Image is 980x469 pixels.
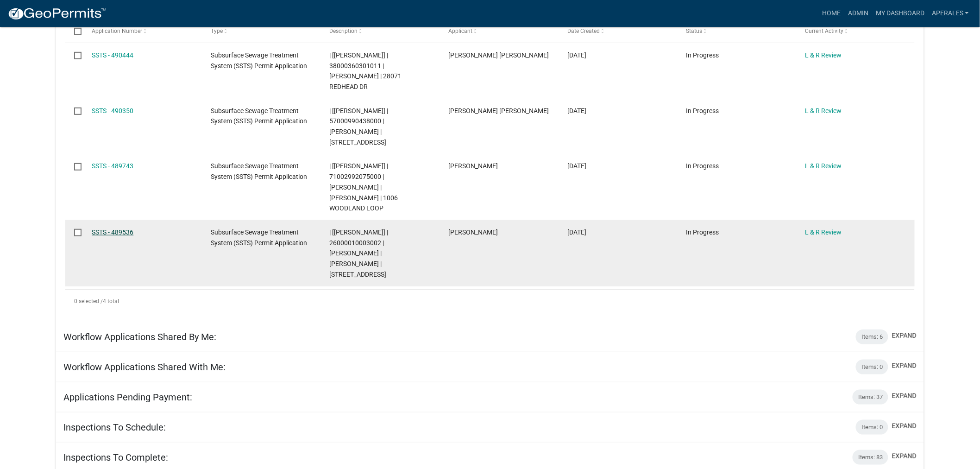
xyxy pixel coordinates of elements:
div: Items: 6 [856,330,888,344]
datatable-header-cell: Application Number [83,20,202,42]
button: expand [892,451,917,461]
span: Subsurface Sewage Treatment System (SSTS) Permit Application [211,107,307,125]
span: Subsurface Sewage Treatment System (SSTS) Permit Application [211,51,307,70]
datatable-header-cell: Type [202,20,321,42]
span: 10/09/2025 [567,51,586,59]
button: expand [892,361,917,371]
datatable-header-cell: Status [677,20,796,42]
datatable-header-cell: Select [65,20,83,42]
a: Home [818,5,844,22]
button: expand [892,421,917,431]
span: Bill Schueller [448,162,498,170]
a: My Dashboard [872,5,928,22]
div: Items: 0 [856,420,888,435]
span: In Progress [686,162,719,170]
div: Items: 0 [856,360,888,374]
span: 10/07/2025 [567,228,586,236]
span: | [Andrea Perales] | 71002992075000 | CHARLES W KITZMAN | PATRICIA A KITZMAN | 1006 WOODLAND LOOP [330,162,398,212]
span: In Progress [686,51,719,59]
h5: Inspections To Complete: [63,452,168,463]
button: expand [892,331,917,341]
h5: Workflow Applications Shared With Me: [63,361,226,373]
a: aperales [928,5,973,22]
span: Peter Ross Johnson [448,51,549,59]
a: SSTS - 490350 [92,107,133,114]
span: Type [211,28,223,34]
span: Current Activity [805,28,843,34]
h5: Workflow Applications Shared By Me: [63,331,216,342]
a: L & R Review [805,228,842,236]
a: SSTS - 489743 [92,162,133,170]
span: Peter Ross Johnson [448,107,549,114]
div: Items: 83 [853,450,888,465]
span: | [Andrea Perales] | 26000010003002 | GLENN J ROSENTRETER | CRAIG A NETLAND | 27386 210TH AVE [330,228,389,278]
span: In Progress [686,228,719,236]
span: | [Andrea Perales] | 38000360301011 | JONATHAN K HOLTEN | 28071 REDHEAD DR [330,51,402,90]
datatable-header-cell: Date Created [559,20,678,42]
span: Application Number [92,28,142,34]
datatable-header-cell: Current Activity [796,20,915,42]
span: Subsurface Sewage Treatment System (SSTS) Permit Application [211,162,307,180]
span: In Progress [686,107,719,114]
span: Status [686,28,703,34]
div: Items: 37 [853,390,888,405]
a: L & R Review [805,162,842,170]
h5: Inspections To Schedule: [63,422,166,433]
a: SSTS - 490444 [92,51,133,59]
datatable-header-cell: Description [320,20,440,42]
a: Admin [844,5,872,22]
h5: Applications Pending Payment: [63,392,192,403]
span: Subsurface Sewage Treatment System (SSTS) Permit Application [211,228,307,247]
button: expand [892,391,917,401]
span: | [Andrea Perales] | 57000990438000 | DAVID W CRISSINGER | 29216 PLEASANT LAKE RD [330,107,389,146]
span: 0 selected / [74,298,103,304]
datatable-header-cell: Applicant [440,20,559,42]
span: Bill Schueller [448,228,498,236]
a: L & R Review [805,107,842,114]
a: L & R Review [805,51,842,59]
a: SSTS - 489536 [92,228,133,236]
span: 10/09/2025 [567,107,586,114]
span: Date Created [567,28,600,34]
div: 4 total [65,290,915,313]
span: 10/08/2025 [567,162,586,170]
span: Description [330,28,358,34]
span: Applicant [448,28,472,34]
